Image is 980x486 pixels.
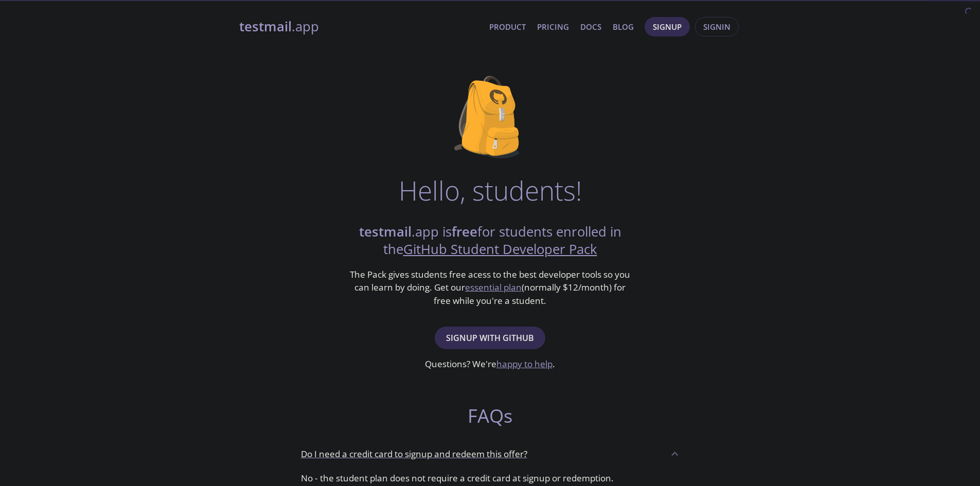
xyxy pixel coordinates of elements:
[239,17,292,35] strong: testmail
[239,18,481,35] a: testmail.app
[452,223,477,241] strong: free
[359,223,412,241] strong: testmail
[293,440,688,467] div: Do I need a credit card to signup and redeem this offer?
[435,327,545,349] button: Signup with GitHub
[349,268,632,308] h3: The Pack gives students free acess to the best developer tools so you can learn by doing. Get our...
[454,76,526,158] img: github-student-backpack.png
[301,472,680,485] p: No - the student plan does not require a credit card at signup or redemption.
[645,17,690,37] button: Signup
[580,20,601,33] a: Docs
[399,175,582,206] h1: Hello, students!
[653,20,682,33] span: Signup
[496,358,553,370] a: happy to help
[293,404,688,427] h2: FAQs
[301,447,527,461] p: Do I need a credit card to signup and redeem this offer?
[425,357,555,371] h3: Questions? We're .
[703,20,730,33] span: Signin
[489,20,526,33] a: Product
[613,20,634,33] a: Blog
[537,20,569,33] a: Pricing
[465,281,522,293] a: essential plan
[695,17,739,37] button: Signin
[403,240,597,258] a: GitHub Student Developer Pack
[349,223,632,259] h2: .app is for students enrolled in the
[446,331,534,345] span: Signup with GitHub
